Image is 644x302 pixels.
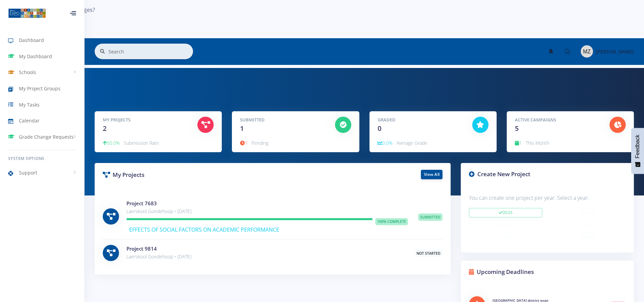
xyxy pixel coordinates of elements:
[378,117,462,123] h5: Graded
[469,208,542,217] button: 2025
[19,169,37,176] span: Support
[418,213,443,221] span: Submitted
[414,250,443,257] span: Not Started
[19,133,74,140] span: Grade Change Requests
[19,117,40,124] span: Calendar
[635,135,641,158] span: Feedback
[129,226,279,233] span: EFFECTS OF SOCIAL FACTORS ON ACADEMIC PERFORMANCE
[515,124,519,133] span: 5
[469,232,542,242] button: 2021
[469,268,626,276] h3: Upcoming Deadlines
[552,232,626,242] button: 2020
[103,170,268,179] h3: My Projects
[515,140,522,146] span: 1
[526,140,549,146] span: This Month
[19,101,40,108] span: My Tasks
[378,124,381,133] span: 0
[581,45,593,57] img: Image placeholder
[378,140,392,146] span: 0.0%
[126,207,408,215] p: Laerskool Goedehoop • [DATE]
[552,220,626,230] button: 2022
[375,218,408,226] span: 100% Complete
[126,245,157,252] a: Project 9814
[575,44,634,59] a: Image placeholder [PERSON_NAME]
[515,117,599,123] h5: Active Campaigns
[469,170,626,179] h3: Create New Project
[552,208,626,217] button: 2024
[469,193,626,203] p: You can create one project per year. Select a year:
[240,124,244,133] span: 1
[8,156,76,162] h6: System Options
[240,140,247,146] span: 1
[469,220,542,230] button: 2023
[103,124,106,133] span: 2
[631,128,644,174] button: Feedback - Show survey
[103,140,120,146] span: 50.0%
[103,117,187,123] h5: My Projects
[19,37,44,44] span: Dashboard
[126,200,157,207] a: Project 7683
[421,170,443,179] a: View All
[109,44,193,59] input: Search
[240,117,325,123] h5: Submitted
[19,69,36,76] span: Schools
[19,53,52,60] span: My Dashboard
[8,8,46,19] img: ...
[252,140,268,146] span: Pending
[126,253,404,261] p: Laerskool Goedehoop • [DATE]
[397,140,427,146] span: Average Grade
[124,140,159,146] span: Submission Rate
[19,85,61,92] span: My Project Groups
[596,48,634,55] span: [PERSON_NAME]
